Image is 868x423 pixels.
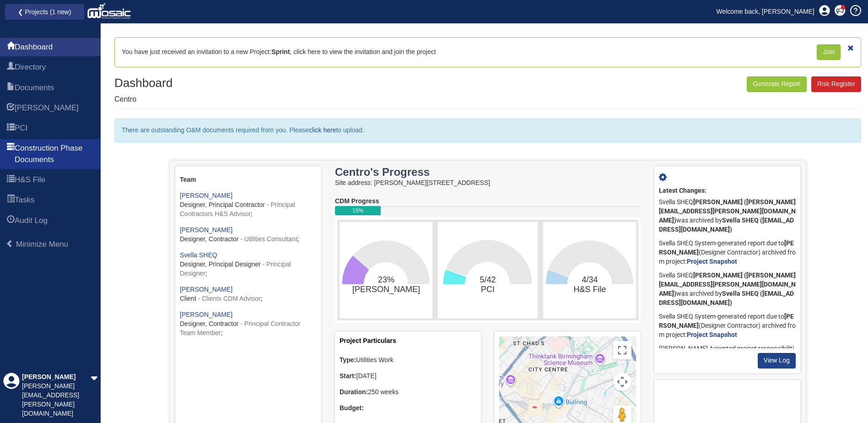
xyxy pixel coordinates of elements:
div: Team [180,175,317,184]
span: Directory [15,62,46,73]
div: Site address: [PERSON_NAME][STREET_ADDRESS] [335,179,641,188]
a: Project Snapshot [687,258,737,265]
div: Profile [3,373,20,418]
button: Toggle fullscreen view [613,341,631,359]
a: Dismiss [847,45,854,51]
div: ; [180,310,317,338]
span: Tasks [15,195,34,206]
span: Designer, Contractor [180,235,238,243]
b: Start: [340,372,356,380]
div: ; [180,285,317,304]
div: Svella SHEQ was archived by [659,269,796,310]
div: [PERSON_NAME][EMAIL_ADDRESS][PERSON_NAME][DOMAIN_NAME] [22,382,91,418]
div: [PERSON_NAME] [22,373,91,382]
div: ; [180,226,317,244]
iframe: Chat [829,382,861,416]
a: Project Snapshot [687,331,737,338]
div: ; [180,191,317,219]
div: [DATE] [340,372,476,381]
span: - Principal Contractor Team Member [180,320,301,336]
b: Svella SHEQ ([EMAIL_ADDRESS][DOMAIN_NAME]) [659,217,794,233]
svg: 4/34​H&S File [545,224,634,316]
span: Documents [7,83,15,94]
span: HARI [7,103,15,114]
a: View Log [758,353,796,369]
span: Designer, Principal Contractor [180,201,265,208]
b: Sprint [271,48,290,55]
svg: 5/42​PCI [440,224,535,316]
div: Svella SHEQ was archived by [659,195,796,237]
b: [PERSON_NAME] ([PERSON_NAME][EMAIL_ADDRESS][PERSON_NAME][DOMAIN_NAME]) [659,271,796,297]
h1: Dashboard [114,76,173,90]
span: - Utilities Consultant [240,235,297,243]
span: PCI [7,123,15,134]
span: Client [180,295,196,302]
a: [PERSON_NAME] [180,192,232,199]
div: 250 weeks [340,388,476,397]
span: Documents [15,82,54,93]
p: Centro [114,94,173,105]
b: Budget: [340,404,364,412]
b: [PERSON_NAME] ([PERSON_NAME][EMAIL_ADDRESS][PERSON_NAME][DOMAIN_NAME]) [659,198,796,224]
span: H&S File [15,174,45,185]
a: [PERSON_NAME] [180,311,232,318]
span: Designer, Principal Designer [180,260,261,268]
span: Directory [7,62,15,73]
div: ; [180,251,317,278]
div: You have just received an invitation to a new Project: , click here to view the invitation and jo... [122,44,436,60]
text: 4/34 [573,275,606,294]
tspan: H&S File [573,285,606,294]
b: [PERSON_NAME] [659,313,794,329]
div: Utilities Work [340,356,476,365]
span: Minimize Menu [16,240,68,249]
span: HARI [15,103,79,114]
tspan: [PERSON_NAME] [352,285,420,294]
h3: Centro's Progress [335,166,588,178]
text: 5/42 [480,275,496,294]
a: Project Particulars [340,337,396,344]
a: Join [817,44,841,60]
div: There are outstanding O&M documents required from you. Please to upload. [114,119,861,142]
span: Tasks [7,195,15,206]
div: Latest Changes: [659,186,796,195]
span: Designer, Contractor [180,320,238,327]
span: Minimize Menu [6,240,14,248]
div: [PERSON_NAME] Accepted project responsibilities as [659,342,796,365]
tspan: PCI [481,285,495,294]
b: Type: [340,356,356,363]
a: click here [309,126,336,134]
span: Construction Phase Documents [15,143,94,165]
a: ❮ Projects (1 new) [11,6,78,18]
span: Audit Log [15,215,48,226]
svg: 23%​HARI [342,224,430,316]
span: Audit Log [7,216,15,227]
button: Map camera controls [613,373,631,391]
a: Welcome back, [PERSON_NAME] [710,5,821,18]
span: Construction Phase Documents [7,143,15,166]
a: Risk Register [811,76,861,92]
span: - Clients CDM Advisor [198,295,261,302]
a: Svella SHEQ [180,251,217,259]
button: Generate Report [747,76,806,92]
b: [PERSON_NAME] [659,239,794,256]
a: [PERSON_NAME] [180,226,232,233]
img: logo_white.png [87,2,133,21]
span: PCI [15,123,27,134]
div: CDM Progress [335,197,641,206]
b: Duration: [340,388,368,396]
div: Svella SHEQ System-generated report due to (Designer Contractor) archived from project: [659,310,796,342]
div: 15% [335,206,381,215]
b: Svella SHEQ ([EMAIL_ADDRESS][DOMAIN_NAME]) [659,290,794,306]
text: 23% [352,275,420,294]
span: Dashboard [7,42,15,53]
span: H&S File [7,175,15,186]
a: [PERSON_NAME] [180,286,232,293]
div: Svella SHEQ System-generated report due to (Designer Contractor) archived from project: [659,237,796,269]
span: Dashboard [15,42,53,53]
